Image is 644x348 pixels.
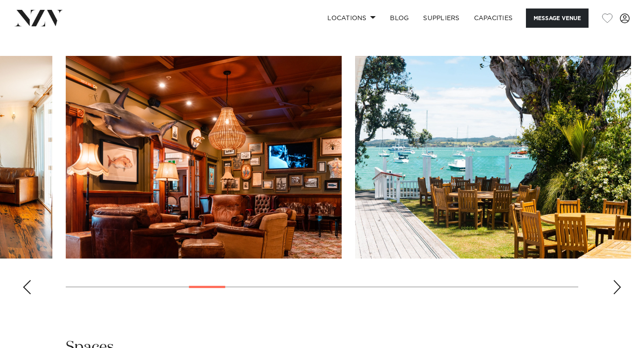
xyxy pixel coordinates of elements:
[383,8,416,28] a: BLOG
[526,8,589,28] button: Message Venue
[416,8,466,28] a: SUPPLIERS
[355,56,631,259] swiper-slide: 8 / 25
[320,8,383,28] a: Locations
[467,8,520,28] a: Capacities
[66,56,342,259] swiper-slide: 7 / 25
[14,10,63,26] img: nzv-logo.png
